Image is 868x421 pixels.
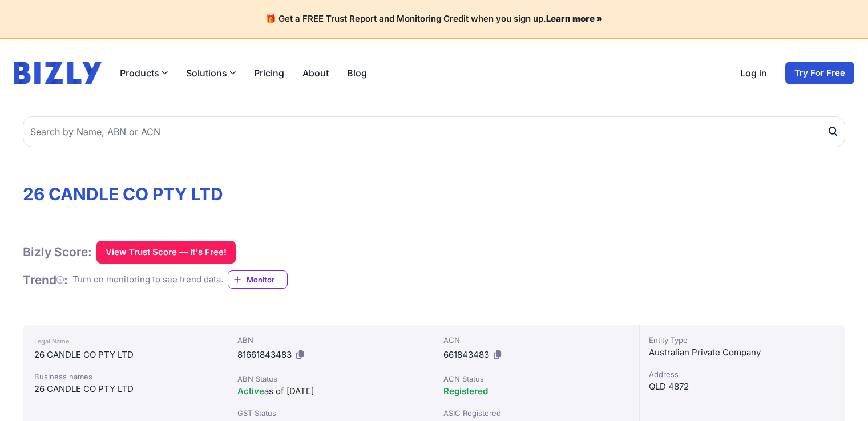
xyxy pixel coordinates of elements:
[23,244,92,260] h1: Bizly Score:
[96,241,236,264] button: View Trust Score — It's Free!
[785,62,854,84] a: Try For Free
[120,66,168,80] button: Products
[443,407,630,419] div: ASIC Registered
[14,14,854,25] h4: 🎁 Get a FREE Trust Report and Monitoring Credit when you sign up.
[237,386,264,396] span: Active
[649,369,835,380] div: Address
[302,66,329,80] a: About
[443,334,630,346] div: ACN
[237,407,424,419] div: GST Status
[347,66,367,80] a: Blog
[649,380,835,394] div: QLD 4872
[23,184,845,204] h1: 26 CANDLE CO PTY LTD
[443,349,489,360] span: 661843483
[72,273,223,286] div: Turn on monitoring to see trend data.
[23,272,68,288] h1: Trend :
[443,373,630,384] div: ACN Status
[237,334,424,346] div: ABN
[546,13,603,24] a: Learn more »
[34,371,216,382] div: Business names
[740,66,767,80] a: Log in
[34,334,216,348] div: Legal Name
[237,349,292,360] span: 81661843483
[237,373,424,384] div: ABN Status
[649,346,835,359] div: Australian Private Company
[649,334,835,346] div: Entity Type
[443,386,488,396] span: Registered
[34,382,216,396] div: 26 CANDLE CO PTY LTD
[23,116,845,147] input: Search by Name, ABN or ACN
[228,270,288,289] a: Monitor
[254,66,284,80] a: Pricing
[247,274,287,285] span: Monitor
[34,348,216,362] div: 26 CANDLE CO PTY LTD
[237,384,424,398] div: as of [DATE]
[186,66,236,80] button: Solutions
